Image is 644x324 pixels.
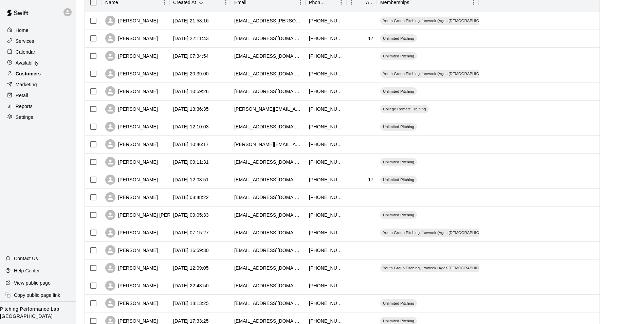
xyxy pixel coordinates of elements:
[309,194,343,201] div: +15022717121
[16,27,29,34] p: Home
[380,299,417,307] div: Unlimited Pitching
[105,139,158,149] div: [PERSON_NAME]
[14,255,38,262] p: Contact Us
[105,157,158,167] div: [PERSON_NAME]
[173,53,209,59] div: 2025-09-08 07:34:54
[380,177,417,182] span: Unlimited Pitching
[16,49,35,55] p: Calendar
[234,265,302,271] div: suzielee0914@gmail.com
[173,35,209,42] div: 2025-09-08 22:11:43
[5,90,71,101] div: Retail
[173,123,209,130] div: 2025-08-26 12:10:03
[309,229,343,236] div: +15027511577
[380,53,417,59] span: Unlimited Pitching
[380,106,429,112] span: College Remote Training
[380,230,515,235] span: Youth Group Pitching, 1x/week (Ages [DEMOGRAPHIC_DATA] and Under)
[309,212,343,218] div: +15022963140
[173,300,209,307] div: 2025-08-11 18:13:25
[380,52,417,60] div: Unlimited Pitching
[380,265,515,271] span: Youth Group Pitching, 1x/week (Ages [DEMOGRAPHIC_DATA] and Under)
[16,92,28,99] p: Retail
[380,71,515,76] span: Youth Group Pitching, 1x/week (Ages [DEMOGRAPHIC_DATA] and Under)
[234,35,302,42] div: rheitkamperjr@gmail.com
[173,229,209,236] div: 2025-08-15 07:15:27
[309,247,343,254] div: +18122676796
[380,17,515,25] div: Youth Group Pitching, 1x/week (Ages [DEMOGRAPHIC_DATA] and Under)
[380,18,515,23] span: Youth Group Pitching, 1x/week (Ages [DEMOGRAPHIC_DATA] and Under)
[234,53,302,59] div: carinschetler@gmail.com
[173,212,209,218] div: 2025-08-15 09:05:33
[173,159,209,165] div: 2025-08-25 09:11:31
[234,141,302,148] div: billy.shade@lge-ku.com
[5,69,71,79] a: Customers
[309,265,343,271] div: +15025231875
[105,33,158,43] div: [PERSON_NAME]
[309,141,343,148] div: +15026437983
[16,103,33,110] p: Reports
[173,88,209,95] div: 2025-09-01 10:59:26
[234,70,302,77] div: evan@nahsi.com
[234,17,302,24] div: sloane.barnett@shelby.kyschools.us
[5,112,71,122] a: Settings
[309,300,343,307] div: +15025659207
[16,70,41,77] p: Customers
[5,25,71,35] a: Home
[368,176,373,183] div: 17
[380,34,417,42] div: Unlimited Pitching
[234,106,302,112] div: seth.breitner@gmail.com
[380,318,417,324] span: Unlimited Pitching
[309,159,343,165] div: +15025445525
[173,70,209,77] div: 2025-09-07 20:39:00
[368,35,373,42] div: 17
[234,247,302,254] div: tewell121@yahoo.com
[380,158,417,166] div: Unlimited Pitching
[173,17,209,24] div: 2025-09-15 21:58:16
[380,159,417,165] span: Unlimited Pitching
[234,159,302,165] div: acguldenschuh@gmail.com
[380,105,429,113] div: College Remote Training
[380,212,417,218] span: Unlimited Pitching
[380,176,417,184] div: Unlimited Pitching
[380,36,417,41] span: Unlimited Pitching
[105,104,158,114] div: [PERSON_NAME]
[5,58,71,68] a: Availability
[173,106,209,112] div: 2025-08-29 13:36:35
[173,176,209,183] div: 2025-08-23 12:03:51
[380,123,417,131] div: Unlimited Pitching
[105,245,158,255] div: [PERSON_NAME]
[16,59,39,66] p: Availability
[173,141,209,148] div: 2025-08-26 10:46:17
[173,247,209,254] div: 2025-08-14 16:59:30
[14,280,51,286] p: View public page
[105,69,158,79] div: [PERSON_NAME]
[380,124,417,129] span: Unlimited Pitching
[5,36,71,46] a: Services
[234,300,302,307] div: nwaters01@icloud.com
[105,86,158,96] div: [PERSON_NAME]
[309,123,343,130] div: +15026437983
[309,35,343,42] div: +15027808458
[105,281,158,291] div: [PERSON_NAME]
[173,282,209,289] div: 2025-08-12 22:43:50
[234,176,302,183] div: nettm26@stxtigers.com
[234,88,302,95] div: merlehenry@bbtel.com
[5,79,71,90] a: Marketing
[5,101,71,111] a: Reports
[16,81,37,88] p: Marketing
[14,267,40,274] p: Help Center
[380,301,417,306] span: Unlimited Pitching
[14,292,60,299] p: Copy public page link
[5,47,71,57] a: Calendar
[234,282,302,289] div: dscott406@yahoo.com
[380,87,417,95] div: Unlimited Pitching
[309,53,343,59] div: +15024457682
[309,88,343,95] div: +15022719652
[380,229,515,237] div: Youth Group Pitching, 1x/week (Ages [DEMOGRAPHIC_DATA] and Under)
